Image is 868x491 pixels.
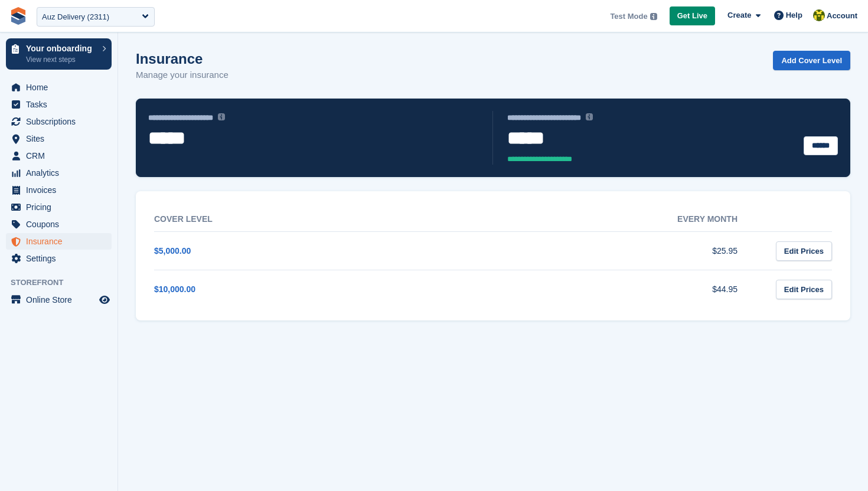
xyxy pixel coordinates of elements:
span: Pricing [26,199,97,215]
img: stora-icon-8386f47178a22dfd0bd8f6a31ec36ba5ce8667c1dd55bd0f319d3a0aa187defe.svg [9,7,27,25]
a: Edit Prices [776,241,832,261]
h1: Insurance [136,51,229,67]
span: Analytics [26,165,97,181]
span: Sites [26,130,97,147]
a: menu [6,216,112,233]
th: Every month [458,207,761,232]
span: Storefront [11,277,118,289]
span: CRM [26,148,97,164]
a: $10,000.00 [154,284,195,294]
a: menu [6,79,112,96]
th: Cover Level [154,207,458,232]
a: menu [6,113,112,130]
a: menu [6,165,112,181]
a: menu [6,130,112,147]
a: Add Cover Level [773,51,850,70]
span: Help [786,9,802,21]
span: Subscriptions [26,113,97,130]
a: menu [6,182,112,198]
a: menu [6,250,112,267]
div: Auz Delivery (2311) [42,11,109,23]
p: View next steps [26,54,96,65]
span: Account [827,10,857,22]
span: Settings [26,250,97,267]
a: Get Live [670,6,715,26]
img: icon-info-grey-7440780725fd019a000dd9b08b2336e03edf1995a4989e88bcd33f0948082b44.svg [586,113,593,120]
img: icon-info-grey-7440780725fd019a000dd9b08b2336e03edf1995a4989e88bcd33f0948082b44.svg [218,113,225,120]
img: Rob Sweeney [813,9,825,21]
img: icon-info-grey-7440780725fd019a000dd9b08b2336e03edf1995a4989e88bcd33f0948082b44.svg [650,13,657,20]
span: Create [727,9,751,21]
a: $5,000.00 [154,246,191,256]
p: Your onboarding [26,44,96,53]
p: Manage your insurance [136,68,229,82]
a: Your onboarding View next steps [6,38,112,70]
a: menu [6,199,112,215]
a: Edit Prices [776,280,832,299]
span: Insurance [26,233,97,250]
span: Test Mode [610,11,647,22]
span: Invoices [26,182,97,198]
span: Coupons [26,216,97,233]
td: $44.95 [458,270,761,309]
a: menu [6,233,112,250]
a: Preview store [97,293,112,307]
a: menu [6,148,112,164]
a: menu [6,96,112,113]
span: Tasks [26,96,97,113]
span: Get Live [677,10,707,22]
span: Home [26,79,97,96]
span: Online Store [26,292,97,308]
td: $25.95 [458,232,761,270]
a: menu [6,292,112,308]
